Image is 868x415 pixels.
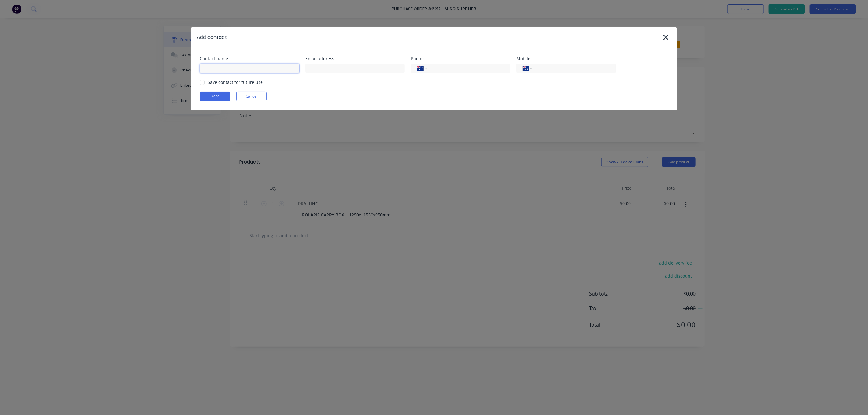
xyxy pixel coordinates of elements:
[200,57,299,61] div: Contact name
[200,92,230,101] button: Done
[236,92,267,101] button: Cancel
[197,34,227,41] div: Add contact
[305,57,405,61] div: Email address
[208,79,263,85] div: Save contact for future use
[516,57,616,61] div: Mobile
[411,57,510,61] div: Phone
